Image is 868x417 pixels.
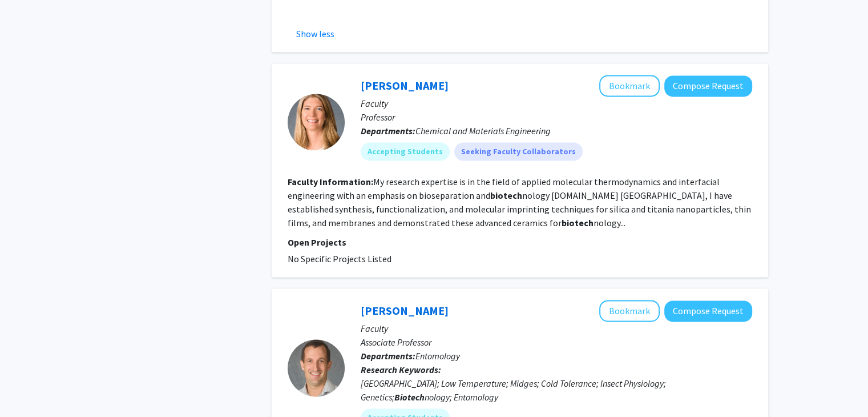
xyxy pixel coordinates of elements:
a: [PERSON_NAME] [361,303,449,318]
p: Professor [361,110,752,124]
b: Departments: [361,350,415,362]
mat-chip: Seeking Faculty Collaborators [454,142,583,161]
span: Chemical and Materials Engineering [415,125,551,137]
div: [GEOGRAPHIC_DATA]; Low Temperature; Midges; Cold Tolerance; Insect Physiology; Genetics; nology; ... [361,376,752,404]
a: [PERSON_NAME] [361,78,449,93]
p: Open Projects [288,235,752,249]
b: Biotech [394,391,425,403]
button: Add Barbara Knutson to Bookmarks [599,75,660,97]
button: Add Nicholas Teets to Bookmarks [599,300,660,322]
b: biotech [562,217,594,228]
iframe: Chat [9,366,49,408]
button: Compose Request to Barbara Knutson [664,75,752,97]
button: Show less [296,27,334,41]
p: Faculty [361,97,752,110]
mat-chip: Accepting Students [361,142,450,161]
p: Associate Professor [361,335,752,349]
span: Entomology [415,350,460,362]
button: Compose Request to Nicholas Teets [664,300,752,322]
p: Faculty [361,322,752,335]
fg-read-more: My research expertise is in the field of applied molecular thermodynamics and interfacial enginee... [288,176,751,228]
b: Departments: [361,125,415,137]
b: Research Keywords: [361,364,441,375]
span: No Specific Projects Listed [288,253,391,264]
b: biotech [490,190,522,201]
b: Faculty Information: [288,176,373,187]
